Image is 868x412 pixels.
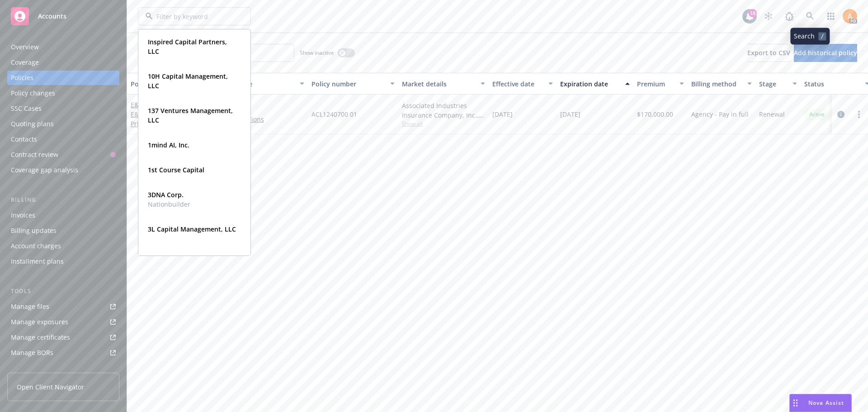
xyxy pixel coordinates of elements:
a: Policy changes [7,86,119,100]
div: Manage BORs [11,346,53,360]
div: 18 [749,9,757,17]
span: Add historical policy [794,48,857,57]
span: [DATE] [560,109,580,119]
a: Coverage [7,55,119,70]
a: Report a Bug [780,7,798,25]
div: Drag to move [790,394,801,412]
button: Premium [633,73,688,95]
a: Coverage gap analysis [7,163,119,177]
div: Contract review [11,147,58,162]
div: Billing method [691,79,742,89]
button: Add historical policy [794,44,857,62]
span: Active [808,110,826,118]
strong: Inspired Capital Partners, LLC [148,38,227,56]
div: Summary of insurance [11,361,80,375]
a: Installment plans [7,254,119,269]
a: more [854,109,864,120]
strong: 3L Capital Management, LLC [148,225,236,233]
a: Contacts [7,132,119,147]
button: Nova Assist [789,394,852,412]
a: Invoices [7,208,119,223]
button: Export to CSV [747,44,790,62]
span: Open Client Navigator [17,382,84,392]
button: Effective date [489,73,557,95]
strong: 137 Ventures Management, LLC [148,106,233,124]
span: [DATE] [492,109,513,119]
div: Coverage [11,55,39,70]
a: Manage certificates [7,330,119,345]
a: SSC Cases [7,101,119,116]
a: Overview [7,40,119,54]
a: Cyber Liability [198,105,304,114]
strong: 1st Course Capital [148,166,204,174]
input: Filter by keyword [153,12,232,21]
div: Stage [759,79,787,89]
div: Overview [11,40,39,54]
a: Manage files [7,299,119,314]
button: Policy number [308,73,398,95]
a: Quoting plans [7,117,119,131]
button: Billing method [688,73,755,95]
a: Billing updates [7,223,119,238]
span: $170,000.00 [637,109,673,119]
div: Policy changes [11,86,55,100]
a: Summary of insurance [7,361,119,375]
div: Policy number [311,79,385,89]
div: Account charges [11,239,61,253]
div: Manage files [11,299,49,314]
div: Tools [7,287,119,296]
div: Installment plans [11,254,64,269]
a: Stop snowing [759,7,778,25]
div: Manage exposures [11,315,68,329]
strong: 1mind AI, Inc. [148,141,189,149]
div: Invoices [11,208,35,223]
div: Policies [11,71,33,85]
div: Manage certificates [11,330,70,345]
a: Policies [7,71,119,85]
button: Expiration date [557,73,633,95]
img: photo [843,9,857,24]
span: Show inactive [300,49,334,57]
span: Agency - Pay in full [691,109,749,119]
div: Contacts [11,132,37,147]
div: Billing [7,195,119,204]
div: Market details [402,79,475,89]
span: Accounts [38,13,66,20]
a: Accounts [7,4,119,29]
strong: 3DNA Corp. [148,190,184,199]
span: - E&O/Cyber - Primary $5M [131,100,180,128]
span: Renewal [759,109,785,119]
a: Search [801,7,819,25]
strong: 10H Capital Management, LLC [148,72,228,90]
button: Stage [755,73,801,95]
div: Effective date [492,79,543,89]
button: Market details [398,73,489,95]
a: Manage BORs [7,346,119,360]
div: Status [804,79,859,89]
a: E&O with Cyber [131,100,180,128]
span: Export to CSV [747,48,790,57]
div: Policy details [131,79,181,89]
a: circleInformation [835,109,846,120]
button: Lines of coverage [195,73,308,95]
a: Errors and Omissions [198,114,304,124]
div: Associated Industries Insurance Company, Inc., AmTrust Financial Services, RT Specialty Insurance... [402,101,485,120]
div: Quoting plans [11,117,54,131]
div: Premium [637,79,674,89]
div: Expiration date [560,79,620,89]
span: Nationbuilder [148,199,190,209]
div: Billing updates [11,223,57,238]
span: Nova Assist [808,399,844,407]
a: Account charges [7,239,119,253]
div: Coverage gap analysis [11,163,78,177]
span: Show all [402,120,485,128]
div: SSC Cases [11,101,42,116]
button: Policy details [127,73,195,95]
a: Manage exposures [7,315,119,329]
span: ACL1240700 01 [311,109,357,119]
a: Contract review [7,147,119,162]
a: Switch app [822,7,840,25]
